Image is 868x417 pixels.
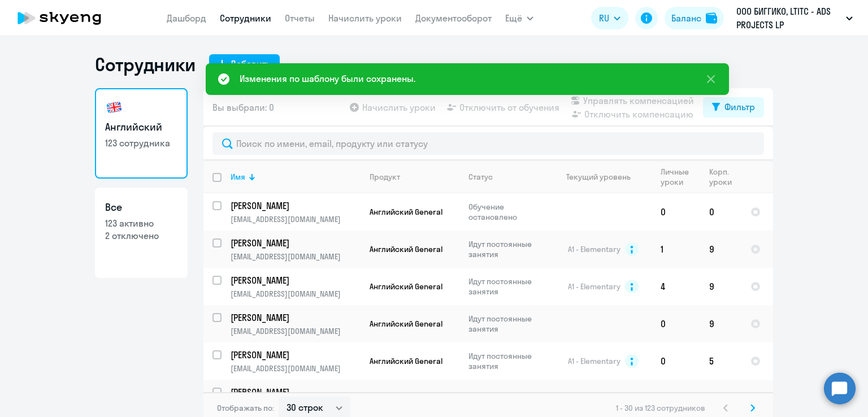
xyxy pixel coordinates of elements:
[370,172,400,182] div: Продукт
[231,274,360,286] a: [PERSON_NAME]
[505,7,533,29] button: Ещё
[105,200,177,215] h3: Все
[370,244,442,254] span: Английский General
[468,276,546,297] p: Идут постоянные занятия
[736,5,841,32] p: ООО БИГГИКО, LTITC - ADS PROJECTS LP
[700,193,741,231] td: 0
[285,12,315,24] a: Отчеты
[700,231,741,268] td: 9
[652,342,700,380] td: 0
[370,172,459,182] div: Продукт
[700,305,741,342] td: 9
[468,314,546,334] p: Идут постоянные занятия
[706,12,717,24] img: balance
[616,403,705,413] span: 1 - 30 из 123 сотрудников
[568,244,620,254] span: A1 - Elementary
[105,217,177,229] p: 123 активно
[591,7,628,29] button: RU
[231,274,358,286] p: [PERSON_NAME]
[661,167,700,187] div: Личные уроки
[231,172,245,182] div: Имя
[671,11,701,25] div: Баланс
[231,251,360,262] p: [EMAIL_ADDRESS][DOMAIN_NAME]
[661,167,689,187] div: Личные уроки
[95,188,188,278] a: Все123 активно2 отключено
[212,132,764,155] input: Поиск по имени, email, продукту или статусу
[167,12,206,24] a: Дашборд
[105,229,177,242] p: 2 отключено
[231,326,360,336] p: [EMAIL_ADDRESS][DOMAIN_NAME]
[652,231,700,268] td: 1
[468,172,546,182] div: Статус
[220,12,271,24] a: Сотрудники
[370,207,442,217] span: Английский General
[231,199,358,212] p: [PERSON_NAME]
[709,167,732,187] div: Корп. уроки
[731,5,858,32] button: ООО БИГГИКО, LTITC - ADS PROJECTS LP
[231,172,360,182] div: Имя
[468,172,493,182] div: Статус
[231,349,358,361] p: [PERSON_NAME]
[231,214,360,224] p: [EMAIL_ADDRESS][DOMAIN_NAME]
[231,363,360,373] p: [EMAIL_ADDRESS][DOMAIN_NAME]
[700,268,741,305] td: 9
[652,305,700,342] td: 0
[231,386,360,398] a: [PERSON_NAME]
[505,11,522,25] span: Ещё
[370,281,442,292] span: Английский General
[599,11,609,25] span: RU
[105,137,177,149] p: 123 сотрудника
[415,12,492,24] a: Документооборот
[566,172,631,182] div: Текущий уровень
[700,342,741,380] td: 5
[231,237,358,249] p: [PERSON_NAME]
[468,239,546,259] p: Идут постоянные занятия
[665,7,724,29] button: Балансbalance
[105,120,177,134] h3: Английский
[231,349,360,361] a: [PERSON_NAME]
[709,167,741,187] div: Корп. уроки
[231,311,358,324] p: [PERSON_NAME]
[212,101,274,114] span: Вы выбрали: 0
[240,72,415,85] div: Изменения по шаблону были сохранены.
[231,237,360,249] a: [PERSON_NAME]
[95,53,196,76] h1: Сотрудники
[652,193,700,231] td: 0
[568,281,620,292] span: A1 - Elementary
[328,12,402,24] a: Начислить уроки
[231,199,360,212] a: [PERSON_NAME]
[105,98,123,116] img: english
[652,268,700,305] td: 4
[724,100,755,114] div: Фильтр
[370,356,442,366] span: Английский General
[555,172,651,182] div: Текущий уровень
[209,54,280,75] button: Добавить
[468,202,546,222] p: Обучение остановлено
[231,289,360,299] p: [EMAIL_ADDRESS][DOMAIN_NAME]
[568,356,620,366] span: A1 - Elementary
[95,88,188,179] a: Английский123 сотрудника
[468,351,546,371] p: Идут постоянные занятия
[217,403,274,413] span: Отображать по:
[370,319,442,329] span: Английский General
[703,97,764,118] button: Фильтр
[231,311,360,324] a: [PERSON_NAME]
[231,57,271,71] div: Добавить
[231,386,358,398] p: [PERSON_NAME]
